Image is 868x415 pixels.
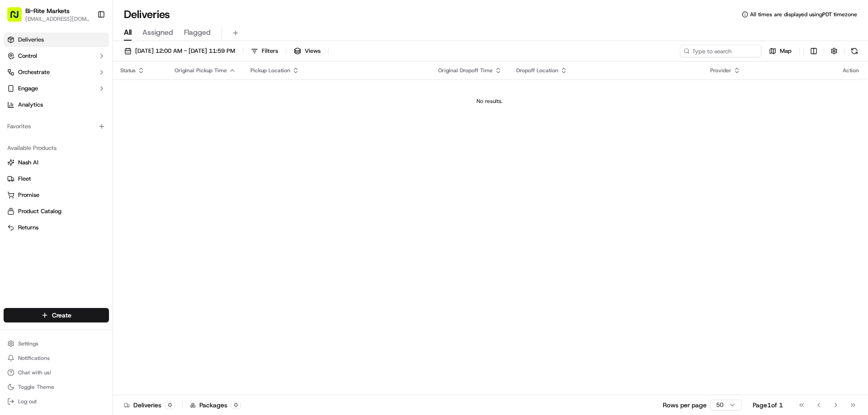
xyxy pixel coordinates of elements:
button: [DATE] 12:00 AM - [DATE] 11:59 PM [120,45,239,57]
button: Map [765,45,796,57]
span: Product Catalog [18,207,61,215]
span: Original Dropoff Time [438,67,493,74]
button: Settings [4,337,109,350]
button: Views [290,45,325,57]
a: Analytics [4,98,109,112]
span: Pickup Location [250,67,290,74]
div: Favorites [4,119,109,134]
span: Status [120,67,136,74]
span: Dropoff Location [516,67,558,74]
button: Notifications [4,352,109,364]
button: Returns [4,220,109,235]
div: 0 [165,401,175,409]
button: Toggle Theme [4,381,109,393]
p: Rows per page [663,401,707,410]
button: Bi-Rite Markets [25,6,70,15]
span: [DATE] 12:00 AM - [DATE] 11:59 PM [135,47,235,55]
span: Flagged [184,27,211,38]
span: Notifications [18,354,50,362]
button: Log out [4,395,109,408]
span: Nash AI [18,159,38,167]
span: Deliveries [18,36,44,44]
button: Promise [4,188,109,202]
span: Orchestrate [18,68,50,76]
button: Bi-Rite Markets[EMAIL_ADDRESS][DOMAIN_NAME] [4,4,94,25]
span: Original Pickup Time [175,67,227,74]
button: Nash AI [4,155,109,170]
div: Page 1 of 1 [753,401,783,410]
button: Engage [4,81,109,96]
div: Action [843,67,859,74]
span: Fleet [18,175,31,183]
button: Filters [247,45,282,57]
div: 0 [231,401,241,409]
div: Packages [190,401,241,410]
a: Nash AI [7,159,105,167]
button: [EMAIL_ADDRESS][DOMAIN_NAME] [25,15,90,23]
span: Toggle Theme [18,383,54,391]
span: Analytics [18,101,43,109]
span: Filters [262,47,278,55]
button: Control [4,49,109,63]
h1: Deliveries [124,7,170,22]
span: Provider [710,67,731,74]
a: Deliveries [4,33,109,47]
button: Refresh [848,45,861,57]
span: Engage [18,84,38,93]
a: Fleet [7,175,105,183]
span: Promise [18,191,39,199]
button: Chat with us! [4,366,109,379]
span: All times are displayed using PDT timezone [750,11,857,18]
a: Promise [7,191,105,199]
span: All [124,27,132,38]
a: Product Catalog [7,207,105,215]
button: Orchestrate [4,65,109,79]
span: Views [305,47,321,55]
span: Log out [18,398,37,405]
span: Settings [18,340,38,347]
button: Product Catalog [4,204,109,219]
div: No results. [117,98,863,105]
span: Control [18,52,37,60]
span: Assigned [142,27,173,38]
span: Map [780,47,792,55]
a: Returns [7,224,105,232]
div: Deliveries [124,401,175,410]
span: Chat with us! [18,369,51,376]
button: Fleet [4,172,109,186]
div: Available Products [4,141,109,155]
span: Returns [18,224,38,232]
button: Create [4,308,109,322]
span: Create [52,311,71,320]
input: Type to search [680,45,761,57]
